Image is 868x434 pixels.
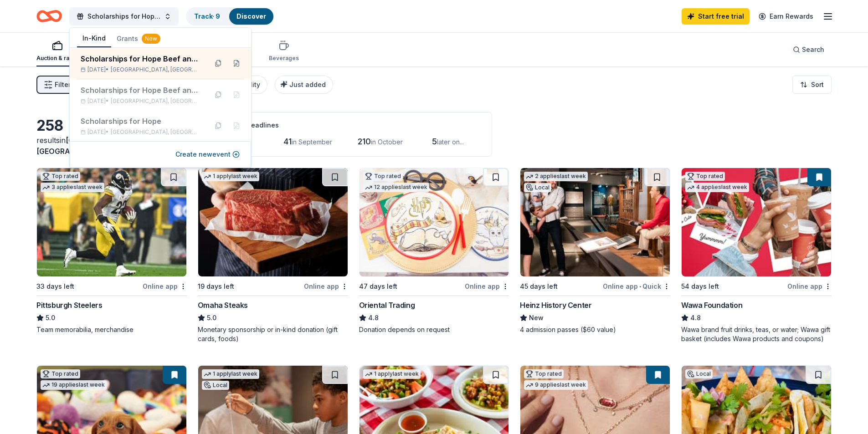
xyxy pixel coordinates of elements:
[36,36,78,66] button: Auction & raffle
[36,55,78,62] div: Auction & raffle
[81,116,200,127] div: Scholarships for Hope
[359,325,509,334] div: Donation depends on request
[524,183,551,192] div: Local
[359,168,509,334] a: Image for Oriental TradingTop rated12 applieslast week47 days leftOnline appOriental Trading4.8Do...
[690,312,701,323] span: 4.8
[520,325,670,334] div: 4 admission passes ($60 value)
[368,312,379,323] span: 4.8
[289,81,326,88] span: Just added
[437,138,464,146] span: later on...
[41,172,80,181] div: Top rated
[802,44,824,55] span: Search
[358,137,371,146] span: 210
[186,7,274,26] button: Track· 9Discover
[283,137,292,146] span: 41
[37,168,186,276] img: Image for Pittsburgh Steelers
[111,97,200,105] span: [GEOGRAPHIC_DATA], [GEOGRAPHIC_DATA]
[41,183,104,192] div: 3 applies last week
[811,79,824,90] span: Sort
[202,381,229,390] div: Local
[363,172,403,181] div: Top rated
[41,380,107,390] div: 19 applies last week
[202,369,259,379] div: 1 apply last week
[81,97,200,105] div: [DATE] •
[69,7,179,26] button: Scholarships for Hope Beef and Ale
[269,55,299,62] div: Beverages
[198,281,234,292] div: 19 days left
[87,11,160,22] span: Scholarships for Hope Beef and Ale
[198,168,348,343] a: Image for Omaha Steaks 1 applylast week19 days leftOnline appOmaha Steaks5.0Monetary sponsorship ...
[603,281,670,292] div: Online app Quick
[77,30,111,47] button: In-Kind
[753,8,819,25] a: Earn Rewards
[175,149,240,160] button: Create newevent
[792,76,832,94] button: Sort
[360,168,509,276] img: Image for Oriental Trading
[81,53,200,64] div: Scholarships for Hope Beef and Ale
[36,5,62,27] a: Home
[786,41,832,59] button: Search
[36,281,74,292] div: 33 days left
[682,168,831,276] img: Image for Wawa Foundation
[198,300,248,311] div: Omaha Steaks
[520,300,591,311] div: Heinz History Center
[209,120,481,131] div: Application deadlines
[81,128,200,136] div: [DATE] •
[202,172,259,181] div: 1 apply last week
[681,300,742,311] div: Wawa Foundation
[36,76,78,94] button: Filter2
[787,281,832,292] div: Online app
[681,281,719,292] div: 54 days left
[41,369,80,378] div: Top rated
[236,12,266,20] a: Discover
[81,66,200,73] div: [DATE] •
[520,168,670,334] a: Image for Heinz History Center2 applieslast weekLocal45 days leftOnline app•QuickHeinz History Ce...
[432,137,437,146] span: 5
[292,138,332,146] span: in September
[198,325,348,343] div: Monetary sponsorship or in-kind donation (gift cards, foods)
[269,36,299,66] button: Beverages
[46,312,55,323] span: 5.0
[371,138,403,146] span: in October
[685,172,725,181] div: Top rated
[359,300,415,311] div: Oriental Trading
[304,281,348,292] div: Online app
[363,183,429,192] div: 12 applies last week
[36,117,187,135] div: 258
[111,31,166,47] button: Grants
[682,8,750,25] a: Start free trial
[363,369,421,379] div: 1 apply last week
[681,325,832,343] div: Wawa brand fruit drinks, teas, or water; Wawa gift basket (includes Wawa products and coupons)
[36,168,187,334] a: Image for Pittsburgh SteelersTop rated3 applieslast week33 days leftOnline appPittsburgh Steelers...
[524,369,564,378] div: Top rated
[194,12,220,20] a: Track· 9
[520,168,670,276] img: Image for Heinz History Center
[685,369,713,378] div: Local
[81,85,200,96] div: Scholarships for Hope Beef and Ale
[111,66,200,73] span: [GEOGRAPHIC_DATA], [GEOGRAPHIC_DATA]
[198,168,348,276] img: Image for Omaha Steaks
[36,300,102,311] div: Pittsburgh Steelers
[524,172,588,181] div: 2 applies last week
[639,283,641,290] span: •
[359,281,397,292] div: 47 days left
[529,312,544,323] span: New
[36,325,187,334] div: Team memorabilia, merchandise
[524,380,588,390] div: 9 applies last week
[55,79,71,90] span: Filter
[681,168,832,343] a: Image for Wawa FoundationTop rated4 applieslast week54 days leftOnline appWawa Foundation4.8Wawa ...
[685,183,749,192] div: 4 applies last week
[465,281,509,292] div: Online app
[207,312,216,323] span: 5.0
[520,281,558,292] div: 45 days left
[142,34,160,44] div: New
[111,128,200,136] span: [GEOGRAPHIC_DATA], [GEOGRAPHIC_DATA]
[275,76,333,94] button: Just added
[143,281,187,292] div: Online app
[36,135,187,157] div: results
